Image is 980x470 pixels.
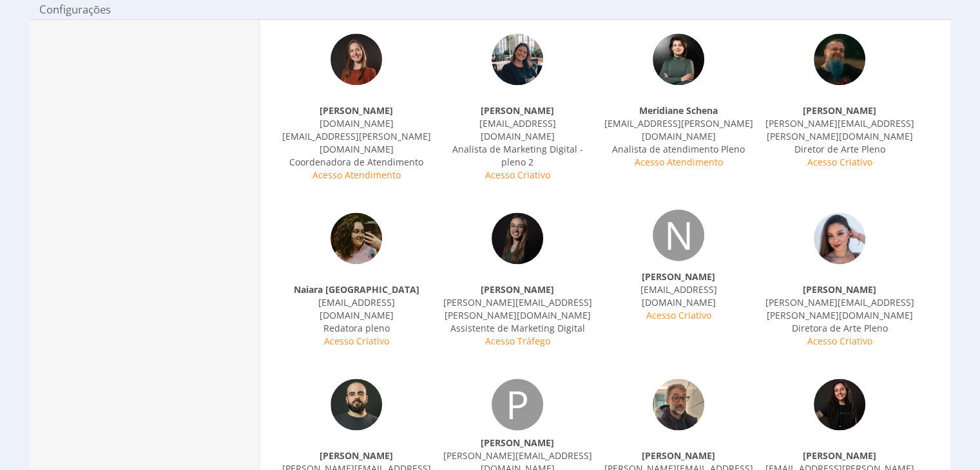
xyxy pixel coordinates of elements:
[485,169,515,181] span: Acesso
[639,104,718,117] b: Meridiane Schena
[840,156,872,168] span: Criativo
[320,104,393,117] b: [PERSON_NAME]
[282,322,431,335] span: Redatora pleno
[604,143,753,156] span: Analista de atendimento Pleno
[765,117,914,142] span: [PERSON_NAME][EMAIL_ADDRESS][PERSON_NAME][DOMAIN_NAME]
[803,449,876,462] b: [PERSON_NAME]
[312,169,342,181] span: Acesso
[517,335,550,347] span: Tráfego
[604,117,753,142] span: [EMAIL_ADDRESS][PERSON_NAME][DOMAIN_NAME]
[765,322,914,335] span: Diretora de Arte Pleno
[807,335,837,347] span: Acesso
[765,143,914,156] span: Diretor de Arte Pleno
[814,379,865,430] img: 1689863734_3c1fd0_sobe_0032_1.jpg
[282,117,431,155] span: [DOMAIN_NAME][EMAIL_ADDRESS][PERSON_NAME][DOMAIN_NAME]
[443,143,592,169] span: Analista de Marketing Digital - pleno 2
[481,437,554,449] b: [PERSON_NAME]
[642,270,715,283] b: [PERSON_NAME]
[318,296,395,321] span: [EMAIL_ADDRESS][DOMAIN_NAME]
[814,33,865,85] img: 1738952769_81f9c0_465565342_1262865315032892_2504514564641164684_n.jpg
[635,156,664,168] span: Acesso
[282,156,431,169] span: Coordenadora de Atendimento
[443,322,592,335] span: Assistente de Marketing Digital
[667,156,723,168] span: Atendimento
[443,296,592,321] span: [PERSON_NAME][EMAIL_ADDRESS][PERSON_NAME][DOMAIN_NAME]
[331,33,382,85] img: 1689184869_a00227_foto_marina.png
[642,449,715,462] b: [PERSON_NAME]
[492,33,543,85] img: 1706908315_df5040_img_62181_2.jpg
[331,212,382,264] img: 1744313071_afde2b_screenshot_20250410_162151_photos.jpg
[640,283,717,308] span: [EMAIL_ADDRESS][DOMAIN_NAME]
[803,104,876,117] b: [PERSON_NAME]
[345,169,401,181] span: Atendimento
[517,169,550,181] span: Criativo
[479,117,556,142] span: [EMAIL_ADDRESS][DOMAIN_NAME]
[481,104,554,117] b: [PERSON_NAME]
[485,335,515,347] span: Acesso
[807,156,837,168] span: Acesso
[653,33,704,85] img: 1751554343_fbbc2c_sobe_0006_1_11zon.jpg
[294,283,419,296] b: Naiara [GEOGRAPHIC_DATA]
[814,212,865,264] img: 1713813973_1530bc_whatsapp_image_20240422_at_161827.jpeg
[492,379,543,430] div: P
[481,283,554,296] b: [PERSON_NAME]
[765,296,914,321] span: [PERSON_NAME][EMAIL_ADDRESS][PERSON_NAME][DOMAIN_NAME]
[320,449,393,462] b: [PERSON_NAME]
[331,379,382,430] img: 1749832994_638539_sobe_0001_menor.jpg
[39,2,111,17] span: Configurações
[840,335,872,347] span: Criativo
[653,379,704,430] img: 1745503502_d0778c_01.jpg
[678,309,711,321] span: Criativo
[653,209,704,261] div: N
[492,212,543,264] img: 1702412706_2d2b83_sobe_0022.jpg
[803,283,876,296] b: [PERSON_NAME]
[646,309,676,321] span: Acesso
[324,335,354,347] span: Acesso
[356,335,389,347] span: Criativo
